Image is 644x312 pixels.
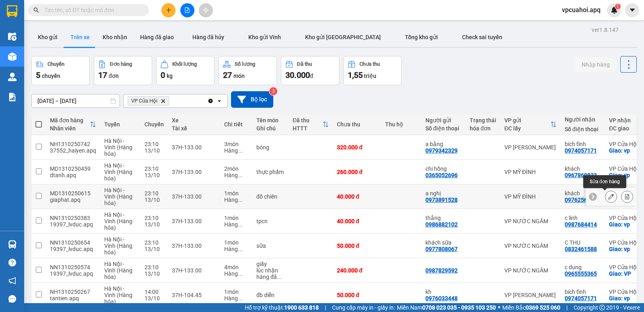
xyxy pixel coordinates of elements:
div: 37H-133.00 [172,193,216,200]
div: sữa [256,243,285,249]
button: aim [199,3,213,17]
strong: 0369 525 060 [526,304,560,311]
div: chi hồng [425,165,462,172]
div: 23:10 [144,141,164,147]
div: giấy [256,261,285,267]
div: 0832461588 [565,246,597,252]
div: Trạng thái [470,117,496,124]
sup: 3 [269,87,277,95]
div: Chi tiết [224,121,248,128]
div: 0965555365 [565,270,597,277]
div: 37552_haiyen.apq [50,147,96,154]
button: Đơn hàng17đơn [94,56,152,85]
span: Hà Nội - Vinh (Hàng hóa) [104,261,132,280]
div: HTTT [293,125,322,132]
div: 0976033448 [425,295,458,302]
div: Chuyến [47,61,64,67]
div: 13/10 [144,172,164,178]
div: khách [565,190,601,197]
div: 23:10 [144,165,164,172]
img: warehouse-icon [8,73,17,81]
span: file-add [184,7,190,13]
div: 0973891528 [425,197,458,203]
div: 0986882102 [425,221,458,228]
svg: open [216,98,223,104]
button: caret-down [625,3,639,17]
span: Hàng đã hủy [192,34,224,40]
div: Hàng thông thường [224,172,248,178]
svg: Clear all [207,98,214,104]
div: 1 món [224,239,248,246]
input: Selected VP Cửa Hội. [171,97,171,105]
div: Sửa đơn hàng [605,191,617,203]
button: Đã thu30.000đ [281,56,339,85]
div: Tài xế [172,125,216,132]
div: VP [PERSON_NAME] [504,144,557,151]
input: Tìm tên, số ĐT hoặc mã đơn [44,6,139,15]
span: Kho gửi [GEOGRAPHIC_DATA] [305,34,381,40]
span: Hỗ trợ kỹ thuật: [245,303,319,312]
div: VP [PERSON_NAME] [504,292,557,298]
span: copyright [599,305,605,310]
div: Đơn hàng [110,61,132,67]
span: Hà Nội - Vinh (Hàng hóa) [104,236,132,255]
th: Toggle SortBy [500,114,561,135]
div: 13/10 [144,221,164,228]
div: 1 món [224,215,248,221]
svg: Delete [161,98,165,103]
button: Chuyến5chuyến [31,56,90,85]
div: Chuyến [144,121,164,128]
div: Hàng thông thường [224,246,248,252]
span: 5 [36,70,40,80]
div: 13/10 [144,295,164,302]
div: C THU [565,239,601,246]
div: 13/10 [144,246,164,252]
span: vpcuahoi.apq [555,5,607,15]
span: ... [277,274,282,280]
span: Hà Nội - Vinh (Hàng hóa) [104,187,132,206]
div: NN1310250654 [50,239,96,246]
div: NH1310250742 [50,141,96,147]
div: c linh [565,215,601,221]
span: ... [238,270,243,277]
button: Trên xe [64,27,96,47]
span: Miền Bắc [502,303,560,312]
div: 240.000 đ [337,267,377,274]
strong: 1900 633 818 [284,304,319,311]
img: icon-new-feature [611,6,618,14]
div: đồ chiên [256,193,285,200]
span: ... [238,197,243,203]
div: dtanh.apq [50,172,96,178]
div: 13/10 [144,270,164,277]
div: 37H-104.45 [172,292,216,298]
div: ver 1.8.147 [592,25,619,34]
div: NH1310250267 [50,289,96,295]
div: Số lượng [235,61,255,67]
div: Người gửi [425,117,462,124]
div: Hàng thông thường [224,295,248,302]
div: 19397_lvduc.apq [50,246,96,252]
div: Thu hộ [385,121,417,128]
div: 1 món [224,190,248,197]
img: warehouse-icon [8,240,17,249]
strong: 0708 023 035 - 0935 103 250 [422,304,496,311]
div: Mã đơn hàng [50,117,90,124]
span: ... [238,221,243,228]
div: 13/10 [144,197,164,203]
div: VP NƯỚC NGẦM [504,267,557,274]
div: 37H-133.00 [172,267,216,274]
div: VP MỸ ĐÌNH [504,169,557,175]
div: lúc nhận hàng đã bị ướt bên ngoài [256,267,285,280]
div: VP MỸ ĐÌNH [504,193,557,200]
div: Số điện thoại [425,125,462,132]
div: 37H-133.00 [172,169,216,175]
div: Chưa thu [337,121,377,128]
div: Nhân viên [50,125,90,132]
div: Xe [172,117,216,124]
span: đ [310,73,313,79]
div: 320.000 đ [337,144,377,151]
button: Chưa thu1,55 triệu [343,56,402,85]
span: Kho gửi Vinh [248,34,281,40]
button: Kho nhận [96,27,134,47]
span: plus [166,7,171,13]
